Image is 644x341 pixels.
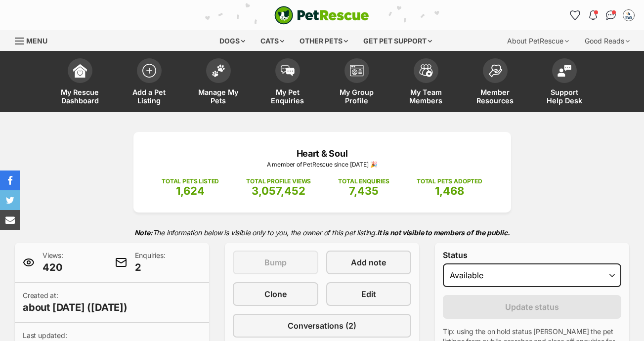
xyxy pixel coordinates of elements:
[135,251,165,274] p: Enquiries:
[500,31,576,51] div: About PetRescue
[589,10,597,20] img: notifications-46538b983faf8c2785f20acdc204bb7945ddae34d4c08c2a6579f10ce5e182be.svg
[621,7,637,23] button: My account
[356,31,439,51] div: Get pet support
[293,31,355,51] div: Other pets
[43,251,63,274] p: Views:
[361,288,376,300] span: Edit
[349,184,379,197] span: 7,435
[624,10,634,20] img: Megan Ostwald profile pic
[461,53,530,112] a: Member Resources
[246,177,311,186] p: TOTAL PROFILE VIEWS
[326,282,412,306] a: Edit
[558,65,571,77] img: help-desk-icon-fdf02630f3aa405de69fd3d07c3f3aa587a6932b1a1747fa1d2bba05be0121f9.svg
[443,295,621,319] button: Update status
[542,88,587,105] span: Support Help Desk
[15,31,54,49] a: Menu
[58,88,102,105] span: My Rescue Dashboard
[142,64,156,78] img: add-pet-listing-icon-0afa8454b4691262ce3f59096e99ab1cd57d4a30225e0717b998d2c9b9846f56.svg
[212,64,225,77] img: manage-my-pets-icon-02211641906a0b7f246fdf0571729dbe1e7629f14944591b6c1af311fb30b64b.svg
[233,314,411,338] a: Conversations (2)
[265,88,310,105] span: My Pet Enquiries
[322,53,391,112] a: My Group Profile
[530,53,599,112] a: Support Help Desk
[162,177,219,186] p: TOTAL PETS LISTED
[435,184,464,197] span: 1,468
[288,320,356,332] span: Conversations (2)
[404,88,448,105] span: My Team Members
[274,6,369,25] a: PetRescue
[443,251,621,259] label: Status
[264,256,287,268] span: Bump
[351,256,386,268] span: Add note
[391,53,461,112] a: My Team Members
[264,288,287,300] span: Clone
[253,53,322,112] a: My Pet Enquiries
[377,228,510,237] strong: It is not visible to members of the public.
[252,184,305,197] span: 3,057,452
[254,31,291,51] div: Cats
[45,53,115,112] a: My Rescue Dashboard
[134,228,153,237] strong: Note:
[184,53,253,112] a: Manage My Pets
[585,7,601,23] button: Notifications
[606,10,616,20] img: chat-41dd97257d64d25036548639549fe6c8038ab92f7586957e7f3b1b290dea8141.svg
[148,160,496,169] p: A member of PetRescue since [DATE] 🎉
[135,260,165,274] span: 2
[15,222,629,243] p: The information below is visible only to you, the owner of this pet listing.
[176,184,205,197] span: 1,624
[196,88,241,105] span: Manage My Pets
[23,291,128,314] p: Created at:
[213,31,252,51] div: Dogs
[350,65,364,77] img: group-profile-icon-3fa3cf56718a62981997c0bc7e787c4b2cf8bcc04b72c1350f741eb67cf2f40e.svg
[567,7,583,23] a: Favourites
[335,88,379,105] span: My Group Profile
[73,64,87,78] img: dashboard-icon-eb2f2d2d3e046f16d808141f083e7271f6b2e854fb5c12c21221c1fb7104beca.svg
[281,65,295,76] img: pet-enquiries-icon-7e3ad2cf08bfb03b45e93fb7055b45f3efa6380592205ae92323e6603595dc1f.svg
[43,260,63,274] span: 420
[148,147,496,160] p: Heart & Soul
[23,300,128,314] span: about [DATE] ([DATE])
[233,282,318,306] a: Clone
[488,64,502,78] img: member-resources-icon-8e73f808a243e03378d46382f2149f9095a855e16c252ad45f914b54edf8863c.svg
[505,301,559,313] span: Update status
[578,31,637,51] div: Good Reads
[326,251,412,274] a: Add note
[567,7,637,23] ul: Account quick links
[473,88,517,105] span: Member Resources
[233,251,318,274] button: Bump
[417,177,482,186] p: TOTAL PETS ADOPTED
[338,177,389,186] p: TOTAL ENQUIRIES
[603,7,619,23] a: Conversations
[115,53,184,112] a: Add a Pet Listing
[419,64,433,77] img: team-members-icon-5396bd8760b3fe7c0b43da4ab00e1e3bb1a5d9ba89233759b79545d2d3fc5d0d.svg
[26,37,47,45] span: Menu
[127,88,172,105] span: Add a Pet Listing
[274,6,369,25] img: logo-cat-932fe2b9b8326f06289b0f2fb663e598f794de774fb13d1741a6617ecf9a85b4.svg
